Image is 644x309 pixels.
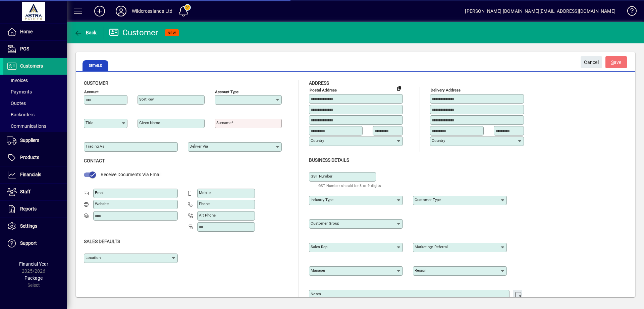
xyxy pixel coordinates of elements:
mat-label: Country [311,138,324,143]
a: Communications [3,120,67,132]
a: Quotes [3,98,67,109]
mat-label: Mobile [199,190,211,195]
a: Staff [3,184,67,200]
a: Reports [3,201,67,218]
span: Products [20,155,39,160]
mat-label: Marketing/ Referral [415,244,448,249]
span: Business details [309,157,349,163]
span: Receive Documents Via Email [101,172,161,177]
button: Save [605,56,627,68]
span: NEW [168,31,176,35]
a: Knowledge Base [622,1,636,23]
mat-label: Account Type [215,89,238,94]
mat-label: Customer type [415,197,441,202]
mat-label: Phone [199,201,210,206]
mat-label: Title [86,120,93,125]
span: Customers [20,63,43,69]
mat-label: GST Number [311,174,332,179]
mat-label: Email [95,190,105,195]
mat-label: Sort key [139,97,154,102]
span: Package [24,275,43,281]
mat-hint: GST Number should be 8 or 9 digits [318,182,381,189]
div: Wildcrosslands Ltd [132,6,172,16]
a: Backorders [3,109,67,120]
span: Cancel [584,57,599,68]
button: Back [72,27,98,39]
a: Suppliers [3,132,67,149]
span: Suppliers [20,138,39,143]
span: Customer [84,80,108,86]
span: S [611,60,614,65]
mat-label: Location [86,255,101,260]
mat-label: Notes [311,292,321,296]
span: Financials [20,172,41,177]
span: Settings [20,223,37,229]
mat-label: Sales rep [311,244,327,249]
a: Payments [3,86,67,98]
button: Copy to Delivery address [394,83,405,93]
mat-label: Account [84,89,99,94]
span: Reports [20,206,37,211]
mat-label: Website [95,201,109,206]
a: Settings [3,218,67,235]
mat-label: Alt Phone [199,213,216,218]
mat-label: Region [415,268,426,273]
div: [PERSON_NAME] [DOMAIN_NAME][EMAIL_ADDRESS][DOMAIN_NAME] [465,6,615,16]
span: Contact [84,158,105,163]
span: POS [20,46,29,51]
span: Address [309,80,329,86]
span: Quotes [7,101,26,106]
mat-label: Surname [216,120,231,125]
span: Support [20,240,37,246]
span: ave [611,57,622,68]
a: Financials [3,166,67,183]
span: Details [83,60,108,71]
button: Profile [110,5,132,17]
span: Financial Year [19,261,48,267]
span: Backorders [7,112,35,117]
mat-label: Industry type [311,197,333,202]
button: Add [89,5,110,17]
span: Sales defaults [84,239,120,244]
mat-label: Trading as [86,144,104,149]
mat-label: Deliver via [190,144,208,149]
mat-label: Manager [311,268,325,273]
mat-label: Customer group [311,221,339,226]
div: Customer [109,27,158,38]
span: Payments [7,89,32,94]
span: Staff [20,189,31,194]
a: Home [3,24,67,40]
span: Invoices [7,78,28,83]
a: Invoices [3,75,67,86]
span: Back [74,30,97,35]
button: Cancel [581,56,602,68]
app-page-header-button: Back [67,27,104,39]
mat-label: Given name [139,120,160,125]
span: Home [20,29,33,34]
a: Support [3,235,67,252]
mat-label: Country [432,138,445,143]
a: POS [3,41,67,57]
span: Communications [7,123,46,129]
a: Products [3,149,67,166]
